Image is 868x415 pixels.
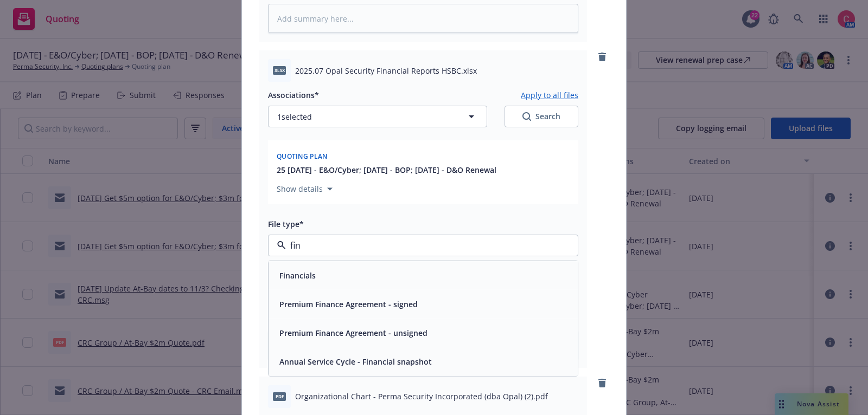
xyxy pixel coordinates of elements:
[277,111,312,122] span: 1 selected
[522,111,560,122] div: Search
[295,391,548,402] span: Organizational Chart - Perma Security Incorporated (dba Opal) (2).pdf
[273,66,286,74] span: xlsx
[286,239,556,252] input: Filter by keyword
[279,269,316,281] button: Financials
[268,106,487,127] button: 1selected
[279,355,432,367] button: Annual Service Cycle - Financial snapshot
[505,106,578,127] button: SearchSearch
[279,327,427,338] button: Premium Finance Agreement - unsigned
[279,298,418,309] button: Premium Finance Agreement - signed
[272,183,337,196] button: Show details
[277,164,496,176] button: 25 [DATE] - E&O/Cyber; [DATE] - BOP; [DATE] - D&O Renewal
[277,152,328,161] span: Quoting plan
[522,112,531,121] svg: Search
[268,90,319,100] span: Associations*
[596,50,609,63] a: remove
[521,88,578,101] button: Apply to all files
[273,392,286,400] span: pdf
[268,219,304,229] span: File type*
[295,65,477,76] span: 2025.07 Opal Security Financial Reports HSBC.xlsx
[596,377,609,390] a: remove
